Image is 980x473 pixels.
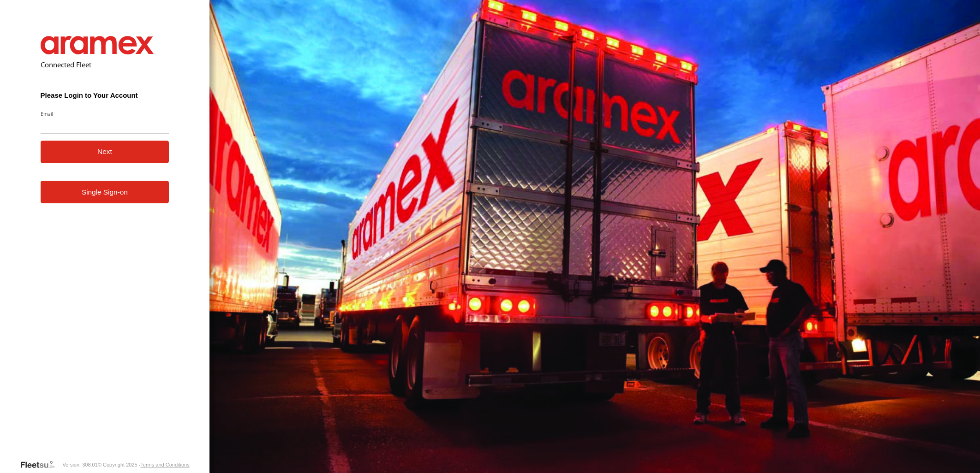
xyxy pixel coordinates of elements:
[41,36,154,54] img: Aramex
[140,462,189,467] a: Terms and Conditions
[98,462,190,467] div: © Copyright 2025 -
[20,460,62,469] a: Visit our Website
[41,60,169,69] h2: Connected Fleet
[41,181,169,203] a: Single Sign-on
[62,462,97,467] div: Version: 308.01
[41,91,169,99] h3: Please Login to Your Account
[41,141,169,163] button: Next
[41,110,169,117] label: Email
